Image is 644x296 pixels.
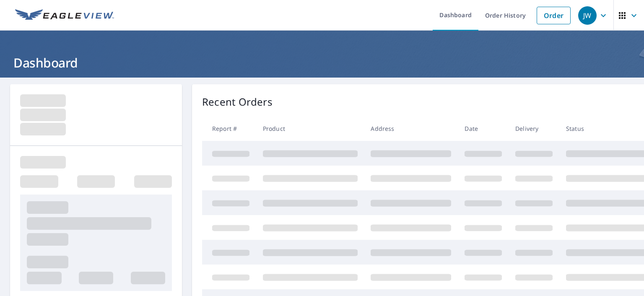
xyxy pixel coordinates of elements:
th: Delivery [509,116,559,141]
img: EV Logo [15,9,114,22]
th: Report # [202,116,256,141]
th: Product [256,116,364,141]
div: JW [578,6,597,25]
th: Date [458,116,509,141]
th: Address [364,116,458,141]
p: Recent Orders [202,94,273,109]
a: Order [537,7,571,24]
h1: Dashboard [10,54,634,71]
